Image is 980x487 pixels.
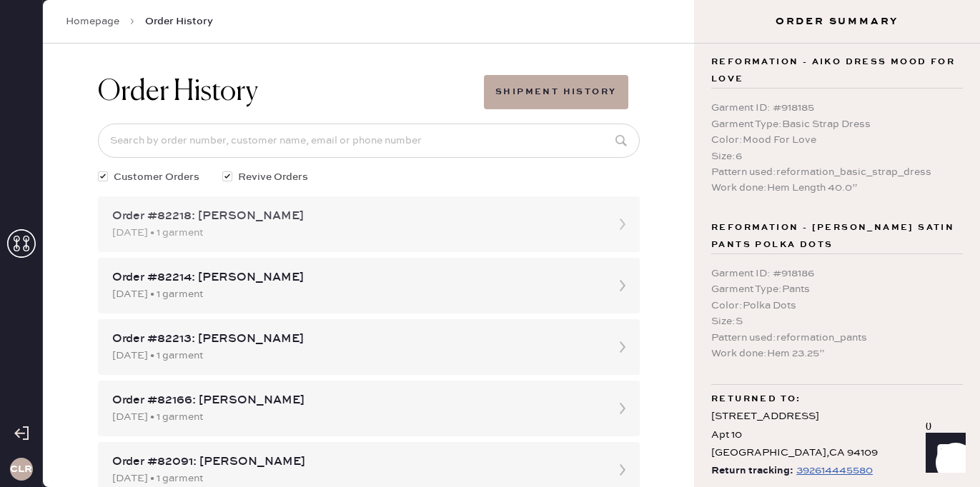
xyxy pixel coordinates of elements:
[711,266,963,281] div: Garment ID : # 918186
[112,225,600,241] div: [DATE] • 1 garment
[711,408,963,462] div: [STREET_ADDRESS] Apt 10 [GEOGRAPHIC_DATA] , CA 94109
[694,14,980,29] h3: Order Summary
[112,348,600,363] div: [DATE] • 1 garment
[98,124,640,158] input: Search by order number, customer name, email or phone number
[711,149,963,164] div: Size : 6
[711,330,963,346] div: Pattern used : reformation_pants
[711,132,963,148] div: Color : Mood For Love
[711,346,963,361] div: Work done : Hem 23.25”
[711,298,963,313] div: Color : Polka Dots
[711,54,963,88] span: Reformation - Aiko Dress Mood For Love
[112,471,600,486] div: [DATE] • 1 garment
[711,391,801,408] span: Returned to:
[912,423,974,484] iframe: Front Chat
[66,14,119,29] a: Homepage
[796,462,873,479] div: https://www.fedex.com/apps/fedextrack/?tracknumbers=392614445580&cntry_code=US
[145,14,213,29] span: Order History
[711,462,793,480] span: Return tracking:
[711,219,963,253] span: Reformation - [PERSON_NAME] Satin Pants Polka Dots
[711,180,963,196] div: Work done : Hem Length 40.0”
[238,169,308,185] span: Revive Orders
[112,331,600,348] div: Order #82213: [PERSON_NAME]
[112,409,600,425] div: [DATE] • 1 garment
[793,462,873,480] a: 392614445580
[112,269,600,286] div: Order #82214: [PERSON_NAME]
[711,313,963,329] div: Size : S
[711,116,963,132] div: Garment Type : Basic Strap Dress
[98,75,258,109] h1: Order History
[711,100,963,116] div: Garment ID : # 918185
[112,208,600,225] div: Order #82218: [PERSON_NAME]
[112,392,600,409] div: Order #82166: [PERSON_NAME]
[711,281,963,297] div: Garment Type : Pants
[112,453,600,471] div: Order #82091: [PERSON_NAME]
[114,169,199,185] span: Customer Orders
[10,464,32,474] h3: CLR
[112,286,600,302] div: [DATE] • 1 garment
[711,164,963,180] div: Pattern used : reformation_basic_strap_dress
[484,75,628,109] button: Shipment History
